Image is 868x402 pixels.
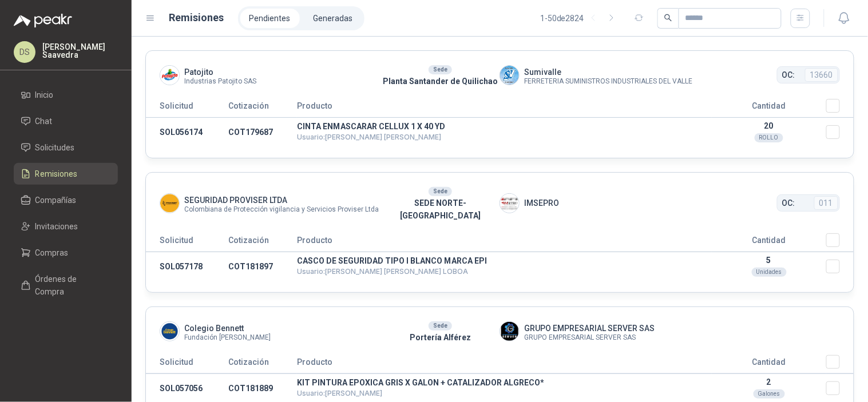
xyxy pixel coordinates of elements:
[35,141,75,154] span: Solicitudes
[146,252,228,281] td: SOL057178
[146,118,228,147] td: SOL056174
[169,10,224,26] h1: Remisiones
[664,14,672,22] span: search
[297,99,712,118] th: Producto
[14,14,72,27] img: Logo peakr
[429,65,452,74] div: Sede
[14,137,118,158] a: Solicitudes
[297,122,712,130] p: CINTA ENMASCARAR CELLUX 1 X 40 YD
[429,187,452,196] div: Sede
[429,321,452,331] div: Sede
[782,69,795,81] span: OC:
[712,377,826,387] p: 2
[228,252,297,281] td: COT181897
[35,273,107,298] span: Órdenes de Compra
[35,89,54,101] span: Inicio
[540,9,621,27] div: 1 - 50 de 2824
[524,335,655,341] span: GRUPO EMPRESARIAL SERVER SAS
[228,355,297,374] th: Cotización
[712,233,826,252] th: Cantidad
[184,78,256,85] span: Industrias Patojito SAS
[524,78,692,85] span: FERRETERIA SUMINISTROS INDUSTRIALES DEL VALLE
[754,389,785,399] div: Galones
[782,197,795,209] span: OC:
[184,206,379,213] span: Colombiana de Protección vigilancia y Servicios Proviser Ltda
[381,197,500,222] p: SEDE NORTE-[GEOGRAPHIC_DATA]
[14,84,118,106] a: Inicio
[146,99,228,118] th: Solicitud
[524,66,692,78] span: Sumivalle
[184,66,256,78] span: Patojito
[160,194,179,213] img: Company Logo
[297,379,712,387] p: KIT PINTURA EPOXICA GRIS X GALON + CATALIZADOR ALGRECO*
[146,355,228,374] th: Solicitud
[381,75,500,87] p: Planta Santander de Quilichao
[826,99,854,118] th: Seleccionar/deseleccionar
[14,189,118,211] a: Compañías
[712,99,826,118] th: Cantidad
[381,331,500,344] p: Portería Alférez
[184,335,271,341] span: Fundación [PERSON_NAME]
[826,355,854,374] th: Seleccionar/deseleccionar
[35,115,53,128] span: Chat
[35,168,78,180] span: Remisiones
[297,133,441,141] span: Usuario: [PERSON_NAME] [PERSON_NAME]
[297,389,382,397] span: Usuario: [PERSON_NAME]
[240,9,300,28] a: Pendientes
[35,194,77,206] span: Compañías
[228,118,297,147] td: COT179687
[297,355,712,374] th: Producto
[228,233,297,252] th: Cotización
[14,110,118,132] a: Chat
[146,233,228,252] th: Solicitud
[160,66,179,85] img: Company Logo
[304,9,362,28] a: Generadas
[826,233,854,252] th: Seleccionar/deseleccionar
[14,41,35,63] div: DS
[14,268,118,303] a: Órdenes de Compra
[228,99,297,118] th: Cotización
[297,233,712,252] th: Producto
[826,118,854,147] td: Seleccionar/deseleccionar
[752,268,787,277] div: Unidades
[524,322,655,335] span: GRUPO EMPRESARIAL SERVER SAS
[814,196,838,210] span: 011
[755,133,783,142] div: ROLLO
[160,322,179,341] img: Company Logo
[35,246,69,259] span: Compras
[500,322,519,341] img: Company Logo
[712,256,826,265] p: 5
[35,220,78,233] span: Invitaciones
[14,163,118,185] a: Remisiones
[500,66,519,85] img: Company Logo
[712,355,826,374] th: Cantidad
[184,322,271,335] span: Colegio Bennett
[524,197,559,209] span: IMSEPRO
[297,257,712,265] p: CASCO DE SEGURIDAD TIPO I BLANCO MARCA EPI
[826,252,854,281] td: Seleccionar/deseleccionar
[297,267,468,276] span: Usuario: [PERSON_NAME] [PERSON_NAME] LOBOA
[14,242,118,264] a: Compras
[805,68,838,82] span: 13660
[500,194,519,213] img: Company Logo
[42,43,118,59] p: [PERSON_NAME] Saavedra
[14,216,118,237] a: Invitaciones
[712,121,826,130] p: 20
[184,194,379,206] span: SEGURIDAD PROVISER LTDA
